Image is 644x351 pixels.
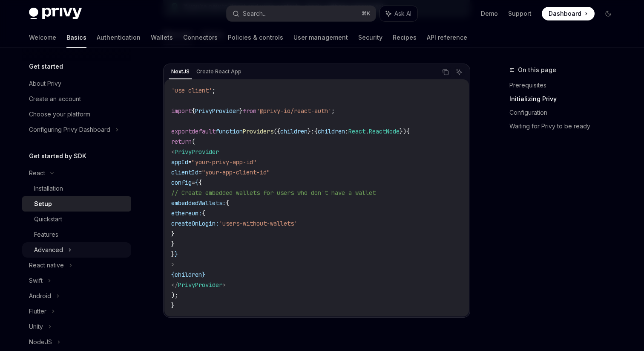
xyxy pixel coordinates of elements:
button: Ask AI [454,67,465,78]
a: Quickstart [22,212,131,227]
span: } [171,250,175,258]
span: < [171,148,175,156]
a: Demo [481,9,498,18]
span: function [216,128,243,135]
div: React native [29,260,64,270]
span: // Create embedded wallets for users who don't have a wallet [171,189,376,197]
a: Choose your platform [22,107,131,122]
div: Search... [243,9,267,19]
a: Dashboard [542,7,595,20]
span: : [345,128,348,135]
span: import [171,107,192,115]
div: Configuring Privy Dashboard [29,125,110,135]
span: PrivyProvider [178,281,222,289]
div: Quickstart [34,214,62,224]
div: Features [34,229,58,240]
a: Security [358,27,382,48]
span: '@privy-io/react-auth' [256,107,331,115]
span: appId [171,158,188,166]
a: Welcome [29,27,56,48]
span: ⌘ K [362,10,371,17]
span: "your-app-client-id" [202,168,270,176]
span: = [198,168,202,176]
span: > [171,261,175,268]
span: = [188,158,192,166]
span: ; [331,107,335,115]
span: } [239,107,243,115]
span: Providers [243,128,273,135]
a: API reference [427,27,467,48]
span: { [202,209,205,217]
span: } [171,302,175,309]
span: = [192,179,195,186]
div: NodeJS [29,337,52,347]
div: Choose your platform [29,109,90,119]
span: { [171,271,175,278]
a: Create an account [22,91,131,107]
a: Recipes [393,27,417,48]
div: React [29,168,45,178]
span: ethereum: [171,209,202,217]
img: dark logo [29,8,82,20]
span: }) [400,128,406,135]
a: Authentication [97,27,141,48]
a: Basics [66,27,86,48]
span: } [202,271,205,278]
span: default [192,128,216,135]
span: config [171,179,192,186]
button: Toggle dark mode [601,7,615,20]
span: ); [171,291,178,299]
span: 'users-without-wallets' [219,220,297,227]
a: Configuration [509,106,622,119]
div: Installation [34,183,63,194]
div: Advanced [34,245,63,255]
a: Installation [22,181,131,196]
span: ReactNode [369,128,400,135]
span: children [280,128,308,135]
div: About Privy [29,78,61,89]
h5: Get started by SDK [29,151,86,161]
span: 'use client' [171,87,212,94]
span: } [308,128,311,135]
button: Ask AI [380,6,417,21]
div: Flutter [29,306,46,316]
span: PrivyProvider [175,148,219,156]
span: { [195,179,198,186]
span: Dashboard [549,9,581,18]
div: Setup [34,199,52,209]
span: ({ [273,128,280,135]
span: { [226,199,229,207]
span: from [243,107,256,115]
a: Waiting for Privy to be ready [509,119,622,133]
span: </ [171,281,178,289]
a: Connectors [183,27,218,48]
a: Features [22,227,131,242]
span: Ask AI [394,9,411,18]
a: Setup [22,196,131,212]
div: Unity [29,322,43,332]
span: { [314,128,318,135]
div: Swift [29,276,43,286]
span: createOnLogin: [171,220,219,227]
button: Copy the contents from the code block [440,67,451,78]
div: NextJS [169,67,192,77]
a: Prerequisites [509,78,622,92]
div: Create React App [194,67,244,77]
a: About Privy [22,76,131,91]
h5: Get started [29,61,63,72]
span: "your-privy-app-id" [192,158,256,166]
a: Policies & controls [228,27,283,48]
span: On this page [518,65,556,75]
span: { [406,128,410,135]
span: ; [212,87,216,94]
span: PrivyProvider [195,107,239,115]
span: React [348,128,365,135]
span: { [192,107,195,115]
span: ( [192,138,195,145]
span: . [365,128,369,135]
span: } [175,250,178,258]
span: children [175,271,202,278]
span: > [222,281,226,289]
span: return [171,138,192,145]
span: children [318,128,345,135]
